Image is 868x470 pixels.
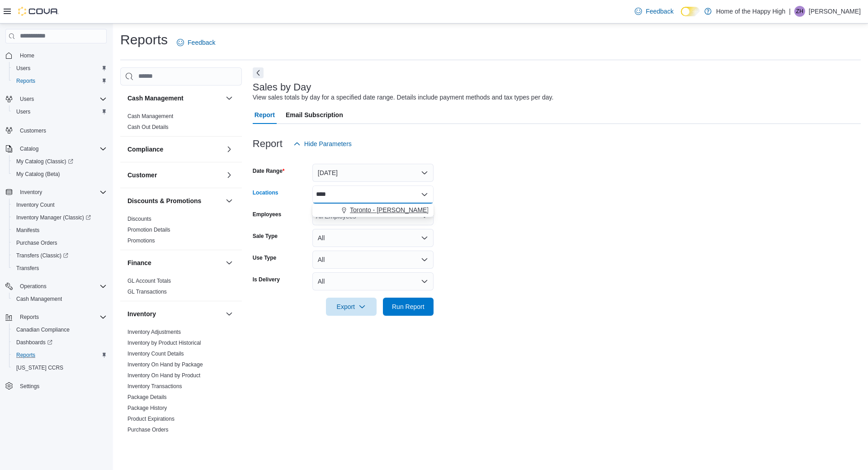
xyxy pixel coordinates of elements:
button: Next [253,67,264,78]
a: [US_STATE] CCRS [13,362,67,373]
a: GL Transactions [127,289,167,295]
a: Feedback [173,33,219,52]
div: Choose from the following options [312,204,434,217]
button: Close list of options [421,191,428,198]
h3: Cash Management [127,94,184,103]
div: Zachary Haire [794,6,805,17]
span: Reports [13,76,107,86]
a: Dashboards [9,336,110,349]
span: Report [255,106,275,124]
a: Transfers (Classic) [13,250,72,261]
a: Reorder [127,437,147,444]
button: [DATE] [312,164,434,182]
label: Locations [253,189,278,196]
button: Cash Management [127,94,222,103]
span: Users [16,65,30,72]
span: Dashboards [16,339,52,346]
span: Package History [127,404,167,412]
span: Run Report [392,302,425,311]
a: Purchase Orders [13,237,61,248]
a: Inventory On Hand by Product [127,372,200,379]
button: Export [326,298,377,316]
button: Manifests [9,224,110,237]
a: Product Expirations [127,416,175,422]
a: Reports [13,76,39,86]
button: Operations [2,280,110,293]
span: Inventory Count [13,199,107,210]
a: Discounts [127,216,151,222]
span: Inventory Transactions [127,383,182,390]
button: Inventory [127,309,222,318]
button: Customer [127,171,222,180]
span: Inventory Adjustments [127,328,181,336]
span: Inventory by Product Historical [127,339,201,347]
button: Settings [2,380,110,393]
span: Home [20,52,34,59]
a: Cash Management [13,294,66,304]
a: Purchase Orders [127,427,169,433]
a: Package Details [127,394,167,400]
span: Users [13,63,107,74]
button: Canadian Compliance [9,323,110,336]
h3: Discounts & Promotions [127,196,201,205]
button: All [312,272,434,290]
span: Dark Mode [681,16,681,17]
button: Inventory [2,186,110,199]
button: Discounts & Promotions [224,195,235,206]
div: Cash Management [120,111,242,136]
span: My Catalog (Beta) [16,171,60,178]
nav: Complex example [5,45,107,416]
button: Toronto - [PERSON_NAME] Ave - Friendly Stranger [312,204,434,217]
span: My Catalog (Classic) [13,156,107,167]
span: Manifests [13,225,107,236]
button: Inventory [16,187,46,198]
button: Reports [16,312,42,323]
button: Catalog [16,143,42,154]
button: Finance [224,257,235,268]
a: Inventory Manager (Classic) [13,212,94,223]
button: Transfers [9,262,110,275]
label: Date Range [253,167,285,175]
button: Users [2,93,110,105]
span: Reports [16,312,107,323]
span: Inventory Count Details [127,350,184,357]
h3: Finance [127,258,151,267]
h3: Sales by Day [253,82,311,93]
label: Sale Type [253,233,278,240]
span: My Catalog (Classic) [16,158,73,165]
span: Hide Parameters [304,139,352,148]
span: Inventory [20,189,42,196]
button: Home [2,49,110,62]
div: Inventory [120,327,242,461]
button: Catalog [2,142,110,155]
button: Hide Parameters [290,135,355,153]
span: Feedback [646,7,673,16]
span: Manifests [16,227,39,234]
span: Settings [16,380,107,392]
span: [US_STATE] CCRS [16,364,63,371]
span: Inventory [16,187,107,198]
button: Users [16,94,38,104]
span: Customers [20,127,46,134]
button: All [312,229,434,247]
label: Use Type [253,254,276,261]
h3: Compliance [127,145,163,154]
a: Inventory Count Details [127,351,184,357]
span: Export [331,298,371,316]
span: Users [13,106,107,117]
h3: Report [253,138,283,149]
a: Dashboards [13,337,56,348]
span: Cash Management [16,295,62,303]
span: Home [16,50,107,61]
a: Home [16,50,38,61]
span: Operations [20,283,47,290]
button: Cash Management [224,93,235,104]
a: Inventory Count [13,199,58,210]
span: Settings [20,383,39,390]
span: Reports [20,313,39,321]
button: Run Report [383,298,434,316]
span: Dashboards [13,337,107,348]
span: Canadian Compliance [13,324,107,335]
div: Finance [120,275,242,301]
